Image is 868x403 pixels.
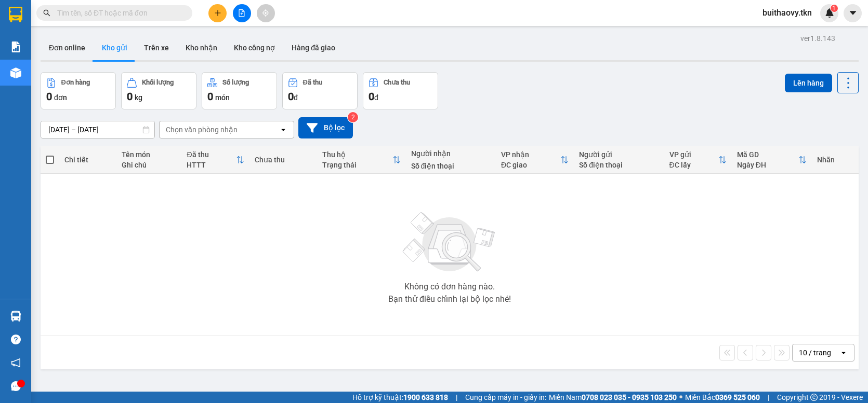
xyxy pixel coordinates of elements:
[202,72,277,109] button: Số lượng0món
[369,90,374,103] span: 0
[294,93,298,102] span: đ
[41,72,116,109] button: Đơn hàng0đơn
[61,79,90,86] div: Đơn hàng
[669,161,718,169] div: ĐC lấy
[664,146,732,174] th: Toggle SortBy
[11,358,21,368] span: notification
[283,35,344,60] button: Hàng đã giao
[57,7,180,19] input: Tìm tên, số ĐT hoặc mã đơn
[832,5,836,12] span: 1
[238,9,245,17] span: file-add
[501,161,560,169] div: ĐC giao
[282,72,358,109] button: Đã thu0đ
[465,392,546,403] span: Cung cấp máy in - giấy in:
[10,41,21,52] img: solution-icon
[215,93,230,102] span: món
[94,35,136,60] button: Kho gửi
[303,79,322,86] div: Đã thu
[411,149,491,158] div: Người nhận
[255,156,312,164] div: Chưa thu
[233,4,251,22] button: file-add
[10,311,21,322] img: warehouse-icon
[799,348,831,358] div: 10 / trang
[11,335,21,344] span: question-circle
[388,295,511,303] div: Bạn thử điều chỉnh lại bộ lọc nhé!
[754,6,820,19] span: buithaovy.tkn
[579,150,659,159] div: Người gửi
[207,90,213,103] span: 0
[374,93,378,102] span: đ
[363,72,438,109] button: Chưa thu0đ
[41,121,154,138] input: Select a date range.
[181,146,249,174] th: Toggle SortBy
[496,146,574,174] th: Toggle SortBy
[54,93,67,102] span: đơn
[214,9,221,17] span: plus
[208,4,227,22] button: plus
[121,72,196,109] button: Khối lượng0kg
[222,79,249,86] div: Số lượng
[669,150,718,159] div: VP gửi
[43,9,50,17] span: search
[839,349,848,357] svg: open
[848,8,858,18] span: caret-down
[785,74,832,92] button: Lên hàng
[177,35,226,60] button: Kho nhận
[122,150,176,159] div: Tên món
[679,395,682,399] span: ⚪️
[226,35,283,60] button: Kho công nợ
[501,150,560,159] div: VP nhận
[579,161,659,169] div: Số điện thoại
[298,117,353,138] button: Bộ lọc
[831,5,838,12] sup: 1
[11,381,21,391] span: message
[10,67,21,78] img: warehouse-icon
[352,392,448,403] span: Hỗ trợ kỹ thuật:
[800,33,835,44] div: ver 1.8.143
[825,8,834,18] img: icon-new-feature
[136,35,177,60] button: Trên xe
[685,392,760,403] span: Miền Bắc
[322,150,392,159] div: Thu hộ
[715,393,760,401] strong: 0369 525 060
[317,146,405,174] th: Toggle SortBy
[122,161,176,169] div: Ghi chú
[257,4,275,22] button: aim
[187,161,235,169] div: HTTT
[348,112,358,122] sup: 2
[279,126,287,134] svg: open
[142,79,174,86] div: Khối lượng
[456,392,457,403] span: |
[41,35,94,60] button: Đơn online
[737,161,798,169] div: Ngày ĐH
[398,206,502,279] img: svg+xml;base64,PHN2ZyBjbGFzcz0ibGlzdC1wbHVnX19zdmciIHhtbG5zPSJodHRwOi8vd3d3LnczLm9yZy8yMDAwL3N2Zy...
[166,124,238,135] div: Chọn văn phòng nhận
[817,156,853,164] div: Nhãn
[9,7,22,22] img: logo-vxr
[403,393,448,401] strong: 1900 633 818
[737,150,798,159] div: Mã GD
[384,79,410,86] div: Chưa thu
[262,9,269,17] span: aim
[64,156,111,164] div: Chi tiết
[768,392,769,403] span: |
[732,146,812,174] th: Toggle SortBy
[404,283,495,291] div: Không có đơn hàng nào.
[127,90,133,103] span: 0
[187,150,235,159] div: Đã thu
[411,162,491,170] div: Số điện thoại
[322,161,392,169] div: Trạng thái
[844,4,862,22] button: caret-down
[549,392,677,403] span: Miền Nam
[582,393,677,401] strong: 0708 023 035 - 0935 103 250
[810,394,818,401] span: copyright
[135,93,142,102] span: kg
[288,90,294,103] span: 0
[46,90,52,103] span: 0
